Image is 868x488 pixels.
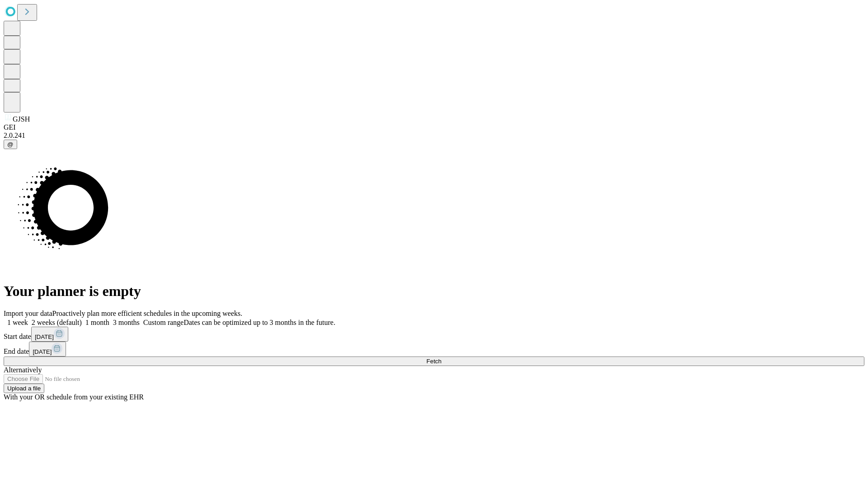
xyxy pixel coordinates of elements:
div: End date [4,342,864,357]
span: Alternatively [4,366,42,374]
span: 2 weeks (default) [32,319,82,326]
span: 3 months [113,319,140,326]
span: GJSH [13,115,30,123]
span: 1 week [7,319,28,326]
span: With your OR schedule from your existing EHR [4,393,144,401]
span: [DATE] [35,333,54,340]
span: Fetch [426,358,441,365]
span: Dates can be optimized up to 3 months in the future. [184,319,335,326]
span: Custom range [143,319,184,326]
span: Import your data [4,310,52,317]
h1: Your planner is empty [4,283,864,300]
div: 2.0.241 [4,131,864,140]
button: @ [4,140,17,149]
div: Start date [4,327,864,342]
span: 1 month [85,319,109,326]
button: [DATE] [29,342,66,357]
span: [DATE] [33,348,52,355]
button: [DATE] [31,327,68,342]
button: Upload a file [4,384,44,393]
span: Proactively plan more efficient schedules in the upcoming weeks. [52,310,242,317]
button: Fetch [4,357,864,366]
span: @ [7,141,14,148]
div: GEI [4,123,864,131]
